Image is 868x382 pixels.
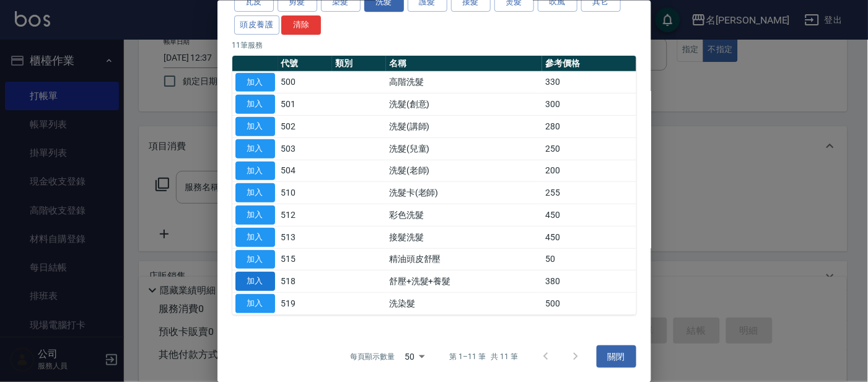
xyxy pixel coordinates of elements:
button: 加入 [235,183,275,202]
td: 330 [542,71,636,93]
td: 300 [542,93,636,115]
td: 舒壓+洗髮+養髮 [386,270,542,292]
td: 510 [278,181,332,204]
td: 519 [278,292,332,315]
td: 高階洗髮 [386,71,542,93]
button: 清除 [281,15,321,34]
td: 280 [542,115,636,137]
td: 450 [542,226,636,248]
button: 加入 [235,139,275,158]
button: 加入 [235,206,275,225]
button: 加入 [235,227,275,246]
td: 500 [542,292,636,315]
button: 頭皮養護 [234,15,280,34]
td: 200 [542,160,636,182]
th: 代號 [278,55,332,71]
th: 名稱 [386,55,542,71]
button: 加入 [235,117,275,136]
button: 加入 [235,294,275,313]
td: 洗髮(老師) [386,160,542,182]
td: 洗髮(創意) [386,93,542,115]
td: 502 [278,115,332,137]
td: 接髮洗髮 [386,226,542,248]
td: 洗髮(講師) [386,115,542,137]
td: 250 [542,137,636,160]
p: 11 筆服務 [232,39,636,50]
td: 洗髮(兒童) [386,137,542,160]
th: 參考價格 [542,55,636,71]
td: 洗髮卡(老師) [386,181,542,204]
button: 關閉 [597,345,636,368]
td: 515 [278,248,332,271]
td: 503 [278,137,332,160]
button: 加入 [235,161,275,180]
td: 洗染髮 [386,292,542,315]
div: 50 [400,339,429,373]
td: 500 [278,71,332,93]
td: 450 [542,204,636,226]
p: 每頁顯示數量 [350,350,395,362]
td: 380 [542,270,636,292]
th: 類別 [332,55,386,71]
td: 精油頭皮舒壓 [386,248,542,271]
td: 512 [278,204,332,226]
td: 501 [278,93,332,115]
button: 加入 [235,272,275,291]
td: 518 [278,270,332,292]
td: 504 [278,160,332,182]
td: 513 [278,226,332,248]
button: 加入 [235,250,275,269]
td: 50 [542,248,636,271]
td: 彩色洗髮 [386,204,542,226]
button: 加入 [235,72,275,92]
td: 255 [542,181,636,204]
p: 第 1–11 筆 共 11 筆 [449,350,518,362]
button: 加入 [235,95,275,114]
